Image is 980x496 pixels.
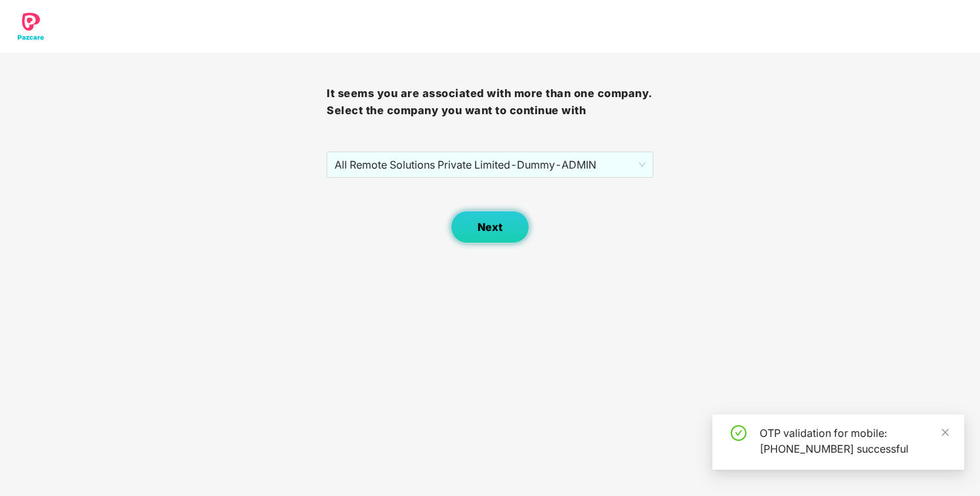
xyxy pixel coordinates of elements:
button: Next [451,211,529,243]
span: close [941,428,950,437]
span: Next [478,221,502,234]
span: check-circle [731,425,746,441]
span: All Remote Solutions Private Limited - Dummy - ADMIN [335,152,645,177]
h3: It seems you are associated with more than one company. Select the company you want to continue with [327,85,653,119]
div: OTP validation for mobile: [PHONE_NUMBER] successful [760,425,949,457]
